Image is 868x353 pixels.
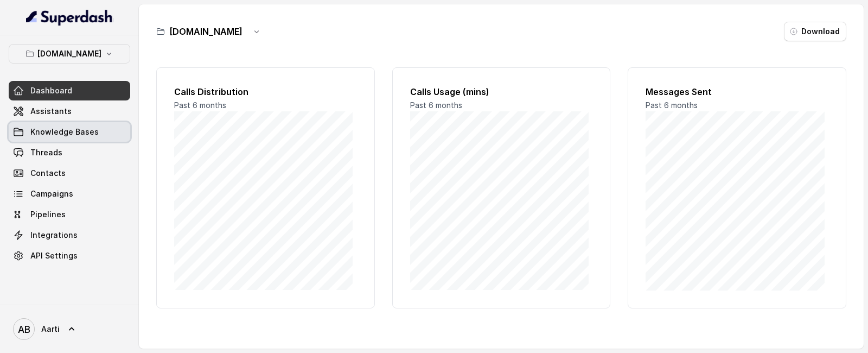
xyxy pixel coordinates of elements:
[30,168,66,179] span: Contacts
[9,314,130,344] a: Aarti
[9,205,130,224] a: Pipelines
[9,44,130,64] button: [DOMAIN_NAME]
[784,22,846,41] button: Download
[30,188,73,199] span: Campaigns
[410,100,462,110] span: Past 6 months
[9,246,130,266] a: API Settings
[37,47,101,60] p: [DOMAIN_NAME]
[174,85,357,98] h2: Calls Distribution
[30,230,78,241] span: Integrations
[9,102,130,121] a: Assistants
[9,122,130,142] a: Knowledge Bases
[646,85,828,98] h2: Messages Sent
[410,85,593,98] h2: Calls Usage (mins)
[646,100,698,110] span: Past 6 months
[30,85,72,96] span: Dashboard
[30,250,78,261] span: API Settings
[30,147,62,158] span: Threads
[9,143,130,162] a: Threads
[26,9,113,26] img: light.svg
[18,324,30,335] text: AB
[9,163,130,183] a: Contacts
[9,225,130,245] a: Integrations
[9,184,130,204] a: Campaigns
[41,324,60,335] span: Aarti
[9,81,130,100] a: Dashboard
[30,209,66,220] span: Pipelines
[30,106,72,117] span: Assistants
[169,25,242,38] h3: [DOMAIN_NAME]
[30,127,99,137] span: Knowledge Bases
[174,100,226,110] span: Past 6 months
